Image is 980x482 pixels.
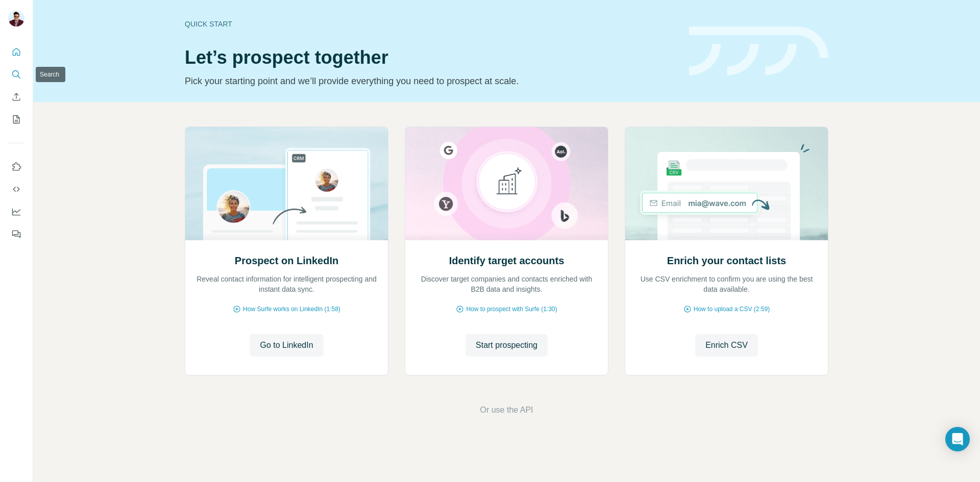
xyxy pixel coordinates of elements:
h1: Let’s prospect together [185,47,677,68]
button: Or use the API [480,404,533,416]
button: Use Surfe API [8,180,24,198]
button: My lists [8,110,24,129]
button: Enrich CSV [8,88,24,106]
span: How to prospect with Surfe (1:30) [466,305,557,314]
button: Search [8,65,24,84]
img: Enrich your contact lists [625,127,828,240]
button: Start prospecting [465,334,548,357]
h2: Identify target accounts [449,253,565,268]
span: Go to LinkedIn [260,339,313,351]
p: Reveal contact information for intelligent prospecting and instant data sync. [195,274,378,294]
p: Discover target companies and contacts enriched with B2B data and insights. [415,274,598,294]
button: Enrich CSV [695,334,758,357]
button: Dashboard [8,202,24,221]
button: Use Surfe on LinkedIn [8,158,24,176]
img: Prospect on LinkedIn [185,127,388,240]
button: Feedback [8,225,24,243]
img: Avatar [8,10,24,27]
span: How Surfe works on LinkedIn (1:58) [243,305,340,314]
span: Start prospecting [476,339,537,351]
h2: Enrich your contact lists [667,253,786,268]
p: Use CSV enrichment to confirm you are using the best data available. [635,274,818,294]
img: Identify target accounts [405,127,608,240]
h2: Prospect on LinkedIn [235,253,338,268]
div: Quick start [185,19,677,29]
div: Open Intercom Messenger [945,427,970,451]
span: Enrich CSV [705,339,748,351]
img: banner [689,27,828,76]
button: Go to LinkedIn [250,334,323,357]
span: How to upload a CSV (2:59) [694,305,770,314]
p: Pick your starting point and we’ll provide everything you need to prospect at scale. [185,74,677,88]
button: Quick start [8,43,24,61]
